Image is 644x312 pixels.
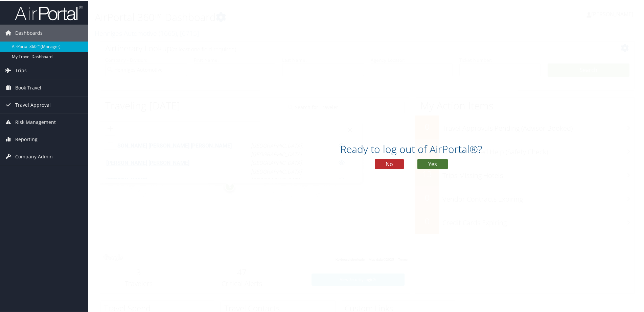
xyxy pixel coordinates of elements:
[15,61,27,78] span: Trips
[15,130,38,147] span: Reporting
[15,96,51,113] span: Travel Approval
[15,4,83,20] img: airportal-logo.png
[375,158,404,168] button: No
[15,113,56,130] span: Risk Management
[15,24,43,41] span: Dashboards
[15,79,41,96] span: Book Travel
[417,158,448,168] button: Yes
[15,148,53,164] span: Company Admin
